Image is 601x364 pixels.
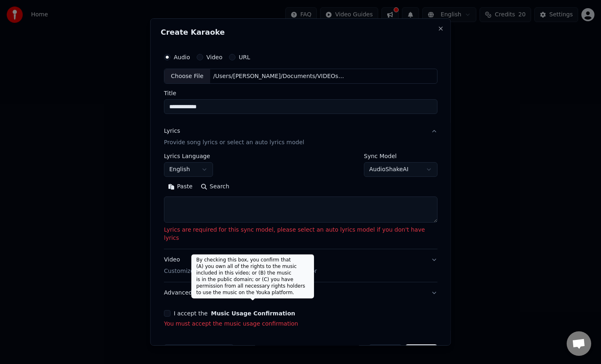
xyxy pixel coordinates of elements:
[211,310,295,316] button: I accept the
[164,320,437,328] p: You must accept the music usage confirmation
[164,226,437,243] p: Lyrics are required for this sync model, please select an auto lyrics model if you don't have lyrics
[174,310,295,316] label: I accept the
[164,154,437,249] div: LyricsProvide song lyrics or select an auto lyrics model
[164,256,317,275] div: Video
[161,29,441,36] h2: Create Karaoke
[239,54,250,60] label: URL
[196,181,233,194] button: Search
[206,54,222,60] label: Video
[191,255,314,299] div: By checking this box, you confirm that (A) you own all of the rights to the music included in thi...
[164,121,437,154] button: LyricsProvide song lyrics or select an auto lyrics model
[210,72,349,80] div: /Users/[PERSON_NAME]/Documents/VIDEOs/KARAOKE/Parquet courts/Two Dead Cops.mp3
[164,154,213,159] label: Lyrics Language
[369,344,402,359] button: Cancel
[364,154,437,159] label: Sync Model
[164,282,437,304] button: Advanced
[174,54,190,60] label: Audio
[405,344,437,359] button: Create
[164,69,210,84] div: Choose File
[164,181,197,194] button: Paste
[164,127,180,136] div: Lyrics
[164,91,437,96] label: Title
[164,267,317,275] p: Customize Karaoke Video: Use Image, Video, or Color
[164,249,437,282] button: VideoCustomize Karaoke Video: Use Image, Video, or Color
[164,139,304,147] p: Provide song lyrics or select an auto lyrics model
